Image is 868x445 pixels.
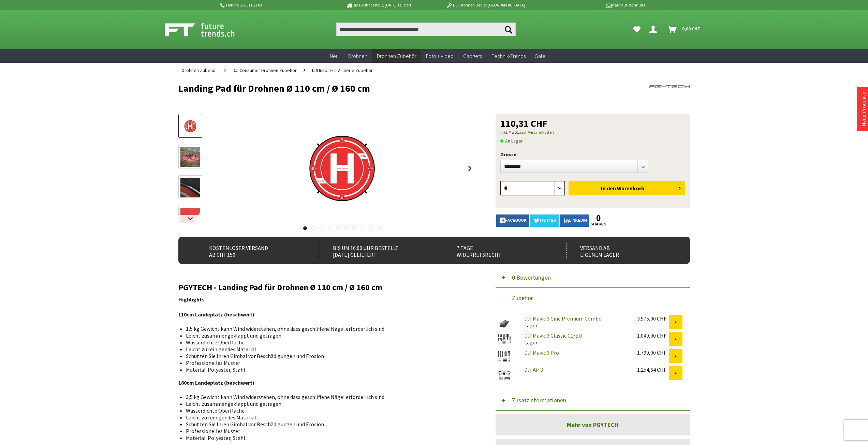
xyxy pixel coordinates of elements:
[165,21,250,38] img: Shop Futuretrends - zur Startseite wechseln
[229,63,300,78] a: DJI Consumer Drohnen Zubehör
[637,366,669,373] div: 1.254,64 CHF
[421,49,458,63] a: Foto + Video
[491,53,526,59] span: Technik-Trends
[560,214,589,227] a: LinkedIn
[649,83,690,90] img: PGYTECH
[617,185,644,192] span: Warenkorb
[182,67,217,73] span: Drohnen Zubehör
[186,332,470,339] li: Leicht zusammengeklappt und getragen
[372,49,421,63] a: Drohnen Zubehör
[496,414,690,435] a: Mehr von PGYTECH
[540,218,556,222] span: twitter
[524,366,543,373] a: DJI Air 3
[377,53,416,59] span: Drohnen Zubehör
[458,49,487,63] a: Gadgets
[195,242,304,259] div: Kostenloser Versand ab CHF 150
[519,332,632,346] div: Lager
[539,1,645,9] p: Kauf auf Rechnung
[309,63,376,78] a: DJI Inspire 1-2 - Serie Zubehör
[500,137,523,145] span: An Lager
[325,49,343,63] a: Neu
[288,114,397,223] img: Landing Pad für Drohnen Ø 110 cm / Ø 160 cm
[524,349,559,356] a: DJI Mavic 3 Pro
[186,407,470,414] li: Wasserdichte Oberfläche
[186,353,470,359] li: Schützen Sie Ihren Gimbal vor Beschädigungen und Erosion
[487,49,530,63] a: Technik-Trends
[186,325,470,332] li: 1,5 kg Gewicht kann Wind widerstehen, ohne dass geschliffene Nägel erforderlich sind
[432,1,539,9] p: DJI Drohnen Dealer [GEOGRAPHIC_DATA]
[637,349,669,356] div: 1.799,00 CHF
[591,222,606,226] a: shares
[312,67,373,73] span: DJI Inspire 1-2 - Serie Zubehör
[178,63,221,78] a: Drohnen Zubehör
[500,150,685,159] p: Grösse:
[496,315,513,332] img: DJI Mavic 3 Cine Premium Combo
[569,181,685,195] button: In den Warenkorb
[665,23,704,36] a: Warenkorb
[519,315,632,329] div: Lager
[496,332,513,346] img: DJI Mavic 3 Classic C1/EU
[219,1,326,9] p: Hotline 032 511 11 03
[501,23,516,36] button: Suchen
[186,400,470,407] li: Leicht zusammengeklappt und getragen
[186,359,470,366] li: Professionelles Muster
[496,214,529,227] a: facebook
[591,214,606,222] a: 0
[496,390,690,411] button: Zusatzinformationen
[186,346,470,353] li: Leicht zu reinigendes Material
[186,414,470,421] li: Leicht zu reinigendes Material
[637,332,669,339] div: 1.049,00 CHF
[637,315,669,322] div: 3.975,00 CHF
[496,288,690,308] button: Zubehör
[336,23,516,36] input: Produkt, Marke, Kategorie, EAN, Artikelnummer…
[186,428,470,434] li: Professionelles Muster
[186,366,470,373] li: Material: Polyester, Stahl
[330,53,339,59] span: Neu
[233,67,297,73] span: DJI Consumer Drohnen Zubehör
[524,332,582,339] a: DJI Mavic 3 Classic C1/EU
[186,394,470,400] li: 3,5 kg Gewicht kann Wind widerstehen, ohne dass geschliffene Nägel erforderlich sind
[496,267,690,288] button: 0 Bewertungen
[530,214,559,227] a: twitter
[860,92,867,127] a: Neue Produkte
[180,116,200,136] img: Vorschau: Landing Pad für Drohnen Ø 110 cm / Ø 160 cm
[682,23,700,34] span: 0,00 CHF
[426,53,454,59] span: Foto + Video
[647,23,662,36] a: Dein Konto
[443,242,551,259] div: 7 Tage Widerrufsrecht
[319,242,428,259] div: Bis um 16:00 Uhr bestellt [DATE] geliefert
[566,242,675,259] div: Versand ab eigenem Lager
[500,128,685,136] p: inkl. MwSt.
[343,49,372,63] a: Drohnen
[505,218,527,222] span: facebook
[186,421,470,428] li: Schützen Sie Ihren Gimbal vor Beschädigungen und Erosion
[630,23,644,36] a: Meine Favoriten
[496,349,513,363] img: DJI Mavic 3 Pro
[500,119,547,128] span: 110,31 CHF
[535,53,545,59] span: Sale
[601,185,616,192] span: In den
[496,366,513,383] img: DJI Air 3
[178,296,205,303] strong: Highlights
[178,283,475,292] h2: PGYTECH - Landing Pad für Drohnen Ø 110 cm / Ø 160 cm
[530,49,550,63] a: Sale
[519,130,554,135] a: zzgl. Versandkosten
[569,218,587,222] span: LinkedIn
[326,1,432,9] p: Bis 16 Uhr bestellt, [DATE] geliefert.
[178,311,254,318] strong: 110cm Landeplatz (beschwert)
[348,53,367,59] span: Drohnen
[178,379,254,386] strong: 160cm Landeplatz (beschwert)
[178,83,588,93] h1: Landing Pad für Drohnen Ø 110 cm / Ø 160 cm
[186,339,470,346] li: Wasserdichte Oberfläche
[524,315,602,322] a: DJI Mavic 3 Cine Premium Combo
[463,53,482,59] span: Gadgets
[186,434,470,441] li: Material: Polyester, Stahl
